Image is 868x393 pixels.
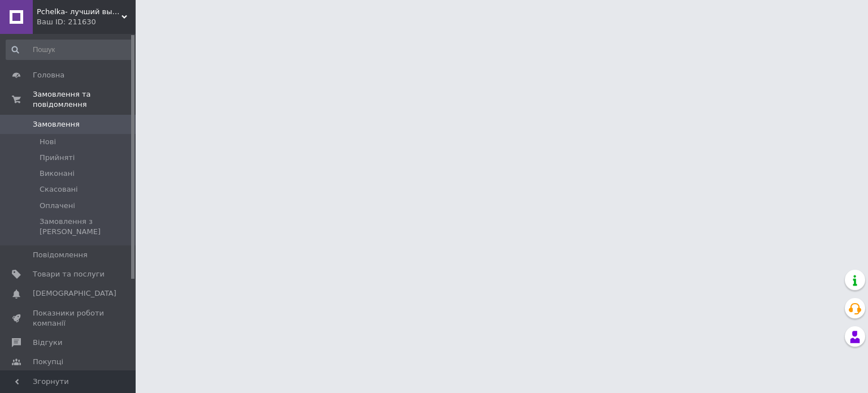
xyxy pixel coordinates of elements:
span: Виконані [40,169,75,179]
span: Прийняті [40,153,75,163]
span: [DEMOGRAPHIC_DATA] [33,288,116,299]
span: Нові [40,137,56,147]
span: Замовлення [33,119,80,129]
span: Головна [33,70,64,80]
span: Pchelka- лучший выбор [37,7,121,17]
span: Оплачені [40,201,75,211]
span: Замовлення з [PERSON_NAME] [40,217,132,237]
span: Товари та послуги [33,269,105,279]
span: Відгуки [33,338,62,348]
span: Скасовані [40,184,78,195]
div: Ваш ID: 211630 [37,17,136,27]
input: Пошук [6,40,133,60]
span: Покупці [33,357,63,367]
span: Повідомлення [33,250,88,260]
span: Показники роботи компанії [33,308,105,329]
span: Замовлення та повідомлення [33,89,136,110]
